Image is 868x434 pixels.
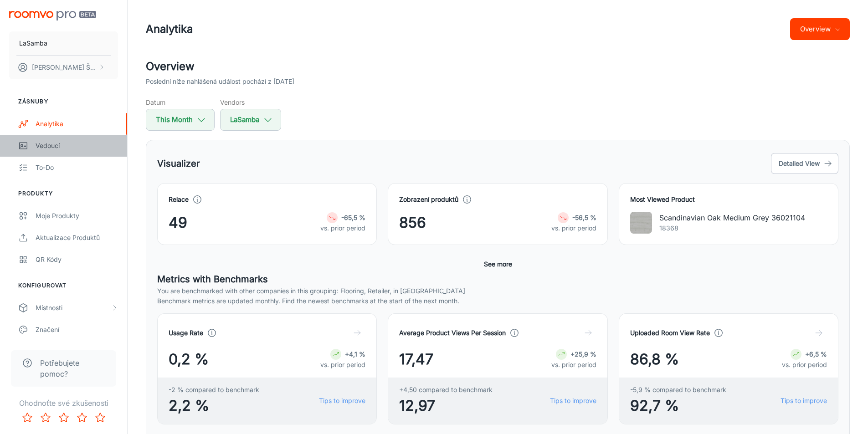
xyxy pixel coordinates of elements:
p: You are benchmarked with other companies in this grouping: Flooring, Retailer, in [GEOGRAPHIC_DATA] [157,286,838,296]
div: Značení [36,325,118,335]
h1: Analytika [146,21,193,37]
p: vs. prior period [320,223,365,233]
button: LaSamba [9,31,118,55]
span: 49 [169,212,187,234]
span: +4,50 compared to benchmark [399,385,493,395]
span: 0,2 % [169,348,209,370]
button: Detailed View [771,153,838,174]
button: See more [480,256,516,272]
button: Rate 5 star [91,408,109,427]
span: Potřebujete pomoc? [40,357,105,379]
span: 2,2 % [169,395,259,417]
strong: +6,5 % [805,350,827,358]
p: vs. prior period [551,360,596,370]
h5: Vendors [220,97,281,107]
p: LaSamba [19,38,47,48]
div: Moje produkty [36,211,118,221]
h4: Average Product Views Per Session [399,328,506,338]
div: QR kódy [36,255,118,265]
img: Scandinavian Oak Medium Grey 36021104 [630,212,652,234]
p: Scandinavian Oak Medium Grey 36021104 [659,212,805,223]
p: vs. prior period [551,223,596,233]
h2: Overview [146,58,850,75]
button: [PERSON_NAME] Šidlo [9,56,118,79]
span: -5,9 % compared to benchmark [630,385,726,395]
a: Tips to improve [550,396,596,406]
p: vs. prior period [782,360,827,370]
span: 856 [399,212,426,234]
strong: +4,1 % [345,350,365,358]
div: Aktualizace produktů [36,233,118,243]
h5: Visualizer [157,157,200,170]
p: 18368 [659,223,805,233]
span: 17,47 [399,348,433,370]
p: Poslední níže nahlášená událost pochází z [DATE] [146,77,294,87]
button: Overview [790,18,850,40]
div: Analytika [36,119,118,129]
button: This Month [146,109,215,131]
div: Vedoucí [36,141,118,151]
p: vs. prior period [320,360,365,370]
strong: -65,5 % [341,214,365,221]
p: Ohodnoťte své zkušenosti [7,398,120,408]
h4: Usage Rate [169,328,203,338]
a: Tips to improve [781,396,827,406]
span: -2 % compared to benchmark [169,385,259,395]
strong: -56,5 % [572,214,596,221]
h5: Metrics with Benchmarks [157,272,838,286]
span: 86,8 % [630,348,679,370]
button: LaSamba [220,109,281,131]
button: Rate 2 star [36,408,55,427]
h4: Relace [169,194,189,204]
h5: Datum [146,97,215,107]
h4: Most Viewed Product [630,194,827,204]
p: [PERSON_NAME] Šidlo [32,62,96,72]
div: To-do [36,163,118,173]
div: Místnosti [36,303,111,313]
h4: Zobrazení produktů [399,194,458,204]
a: Tips to improve [319,396,365,406]
span: 12,97 [399,395,493,417]
img: Roomvo PRO Beta [9,11,96,20]
p: Benchmark metrics are updated monthly. Find the newest benchmarks at the start of the next month. [157,296,838,306]
strong: +25,9 % [570,350,596,358]
button: Rate 1 star [18,408,36,427]
h4: Uploaded Room View Rate [630,328,710,338]
span: 92,7 % [630,395,726,417]
button: Rate 4 star [73,408,91,427]
button: Rate 3 star [55,408,73,427]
